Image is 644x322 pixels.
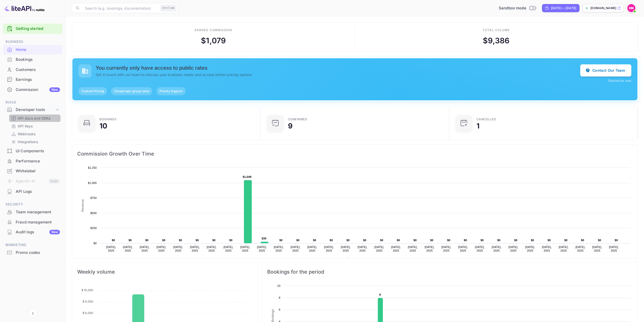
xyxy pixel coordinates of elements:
a: Fraud management [3,217,63,227]
text: 6 [279,308,280,311]
text: $0 [615,239,618,242]
text: [DATE], 2025 [408,245,418,252]
div: Customers [16,67,60,73]
text: $0 [413,239,417,242]
text: $0 [313,239,316,242]
text: $750 [90,196,97,199]
div: Earnings [3,75,63,85]
text: $0 [112,239,115,242]
text: [DATE], 2025 [425,245,434,252]
span: Custom Pricing [78,89,107,93]
div: 10 [99,122,107,129]
text: [DATE], 2025 [542,245,552,252]
text: $0 [598,239,601,242]
p: Integrations [18,139,38,144]
div: Promo codes [16,250,60,256]
a: API docs and SDKs [11,116,58,121]
div: API Logs [16,189,60,195]
div: New [49,87,60,92]
p: Get in touch with our team to discuss your business needs and access better pricing options [96,72,580,77]
text: $0 [481,239,484,242]
a: Audit logsNew [3,227,63,237]
div: $ 1,079 [201,35,226,46]
text: [DATE], 2025 [609,245,619,252]
div: Switch to Production mode [497,5,538,11]
div: Whitelabel [16,168,60,174]
div: Fraud management [3,217,63,227]
div: Webhooks [9,130,60,138]
text: $0 [497,239,501,242]
a: Integrations [11,139,58,144]
div: Developer tools [3,105,63,114]
div: Team management [3,207,63,217]
text: $0 [330,239,333,242]
text: $1,049 [243,175,252,178]
div: 1 [476,122,480,129]
text: [DATE], 2025 [307,245,317,252]
text: $0 [564,239,568,242]
text: [DATE], 2025 [475,245,485,252]
a: Team management [3,207,63,217]
div: Commission [16,87,60,93]
span: Bookings for the period [267,268,633,276]
img: Dylan McLean [627,4,635,12]
text: [DATE], 2025 [123,245,133,252]
div: CANCELLED [476,118,496,121]
a: Whitelabel [3,166,63,176]
text: $0 [380,239,383,242]
text: [DATE], 2025 [374,245,384,252]
div: UI Components [3,146,63,156]
text: $0 [93,242,97,245]
text: $0 [162,239,165,242]
img: LiteAPI logo [4,4,45,12]
button: Dismiss for now [608,79,631,83]
div: Getting started [3,24,63,34]
text: $0 [464,239,467,242]
text: [DATE], 2025 [341,245,351,252]
text: [DATE], 2025 [240,245,250,252]
text: $0 [531,239,534,242]
div: Earned commission [195,28,232,32]
div: 9 [288,122,293,129]
text: $0 [296,239,300,242]
text: [DATE], 2025 [190,245,200,252]
span: Security [3,202,63,207]
div: Fraud management [16,219,60,225]
text: $0 [229,239,233,242]
text: 8 [379,293,381,296]
text: [DATE], 2025 [140,245,150,252]
a: Performance [3,156,63,166]
text: 10 [277,284,280,287]
div: $ 9,386 [483,35,509,46]
text: [DATE], 2025 [274,245,284,252]
div: API Logs [3,187,63,197]
span: Marketing [3,242,63,248]
text: Revenue [81,199,85,212]
tspan: $ 6,000 [82,311,93,315]
div: API docs and SDKs [9,115,60,122]
text: $0 [397,239,400,242]
text: $0 [279,239,283,242]
a: Promo codes [3,248,63,257]
text: $0 [179,239,182,242]
a: Webhooks [11,131,58,137]
span: Business [3,39,63,45]
text: $0 [447,239,450,242]
div: API Keys [9,122,60,130]
text: [DATE], 2025 [575,245,585,252]
div: Earnings [16,77,60,83]
div: Total volume [483,28,510,32]
div: Customers [3,65,63,75]
p: [DOMAIN_NAME] [590,6,616,10]
text: [DATE], 2025 [508,245,518,252]
div: Audit logs [16,229,60,235]
text: [DATE], 2025 [592,245,602,252]
a: Customers [3,65,63,74]
div: Developer tools [16,107,55,113]
text: [DATE], 2025 [441,245,451,252]
div: Bookings [99,118,116,121]
div: Home [16,47,60,53]
div: Bookings [3,55,63,65]
div: Promo codes [3,248,63,258]
button: Collapse navigation [28,309,37,318]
